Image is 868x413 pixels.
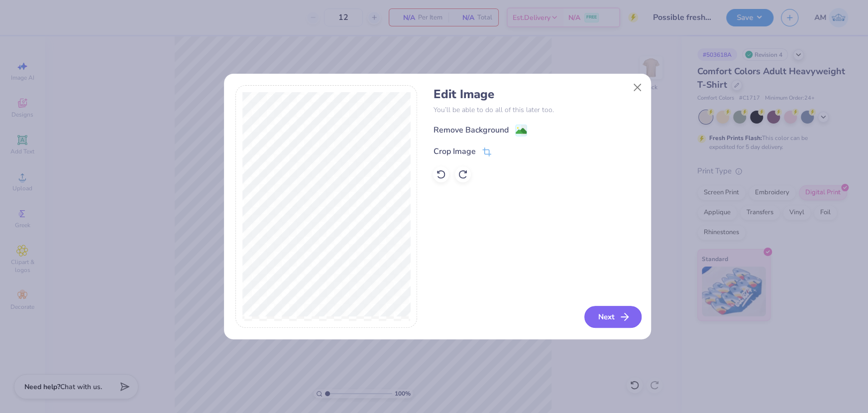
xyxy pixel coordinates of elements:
div: Remove Background [433,124,508,136]
button: Next [584,306,642,328]
h4: Edit Image [433,87,640,102]
div: Crop Image [433,145,475,157]
p: You’ll be able to do all of this later too. [433,105,640,115]
button: Close [628,78,647,97]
